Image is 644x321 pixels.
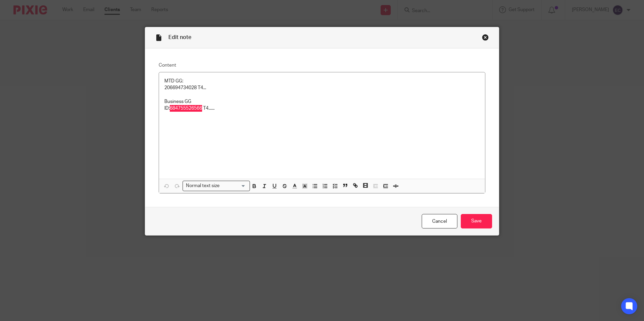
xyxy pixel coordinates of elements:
a: Cancel [422,214,457,228]
input: Search for option [222,182,246,189]
input: Save [461,214,492,228]
span: Edit note [168,35,191,40]
p: ID:684755526566 T4...... [164,105,480,112]
p: Business GG [164,98,480,105]
label: Content [159,62,485,69]
span: Normal text size [184,182,221,189]
p: 206694734028 T4... [164,84,480,91]
div: Search for option [183,181,250,191]
p: MTD GG: [164,78,480,84]
div: Close this dialog window [482,34,489,41]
